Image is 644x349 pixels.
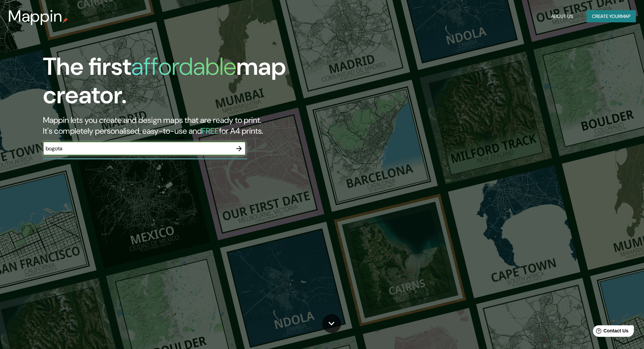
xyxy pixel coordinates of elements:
h2: Mappin lets you create and design maps that are ready to print. It's completely personalised, eas... [43,115,365,136]
input: Choose your favourite place [43,145,232,152]
h5: FREE [202,126,219,136]
img: mappin-pin [63,18,68,23]
h3: Mappin [8,7,63,26]
button: Create yourmap [587,10,636,23]
button: About Us [548,10,576,23]
iframe: Help widget launcher [584,323,637,342]
h1: The first map creator. [43,52,365,115]
h1: affordable [131,51,236,82]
